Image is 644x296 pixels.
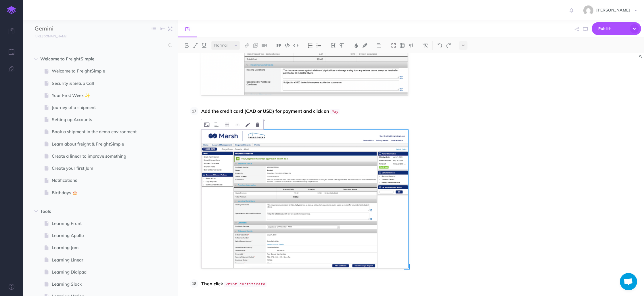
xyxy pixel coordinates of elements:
[316,43,321,48] img: Unordered list button
[224,282,267,287] code: Print certificate
[52,68,143,75] span: Welcome to FreightSimple
[377,43,382,48] img: Alignment dropdown menu button
[308,43,313,48] img: Ordered list button
[593,7,633,13] span: [PERSON_NAME]
[214,122,218,127] img: Alignment dropdown menu button
[52,116,143,123] span: Setting up Accounts
[52,80,143,87] span: Security & Setup Call
[620,273,637,290] div: Chat abierto
[34,34,67,38] small: [URL][DOMAIN_NAME]
[244,43,250,48] img: Link button
[52,281,143,288] span: Learning Slack
[52,257,143,263] span: Learning Linear
[52,177,143,184] span: Notifications
[7,6,16,14] img: logo-mark.svg
[52,244,143,251] span: Learning Jam
[408,43,413,48] img: Callout dropdown menu button
[201,130,408,268] img: JDOBV1MS5yh7MQLlg304.png
[34,40,165,51] input: Search
[592,22,641,35] button: Publish
[52,153,143,160] span: Create a linear to improve something
[52,128,143,135] span: Book a shipment in the demo environment
[201,281,223,287] strong: Then click
[202,43,207,48] img: Underline button
[583,5,593,16] img: bd6a5cd5cd887f5f1400e9790900d9b3.jpg
[262,43,267,48] img: Add video button
[34,24,102,33] input: Documentation Name
[598,24,627,33] span: Publish
[52,104,143,111] span: Journey of a shipment
[423,43,428,48] img: Clear styles button
[52,189,143,196] span: Birthdays 🎂
[446,43,451,48] img: Redo
[52,92,143,99] span: Your First Week ✨
[285,43,290,47] img: Code block button
[253,43,258,48] img: Add image button
[293,43,298,47] img: Inline code button
[40,208,136,215] span: Tools
[184,43,189,48] img: Bold button
[52,232,143,239] span: Learning Apollo
[52,220,143,227] span: Learning Front
[201,116,497,125] p: You will see the screen below:
[193,43,198,48] img: Italic button
[339,43,344,48] img: Paragraph button
[23,33,73,39] a: [URL][DOMAIN_NAME]
[437,43,442,48] img: Undo
[330,109,340,114] code: Pay
[52,141,143,148] span: Learn about freight & FreightSimple
[52,269,143,276] span: Learning Dialpad
[331,43,336,48] img: Headings dropdown button
[362,43,367,48] img: Text background color button
[201,108,329,114] strong: Add the credit card (CAD or USD) for payment and click on
[40,56,136,62] span: Welcome to FreightSimple
[400,43,405,48] img: Create table button
[354,43,359,48] img: Text color button
[52,165,143,172] span: Create your first Jam
[276,43,281,48] img: Blockquote button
